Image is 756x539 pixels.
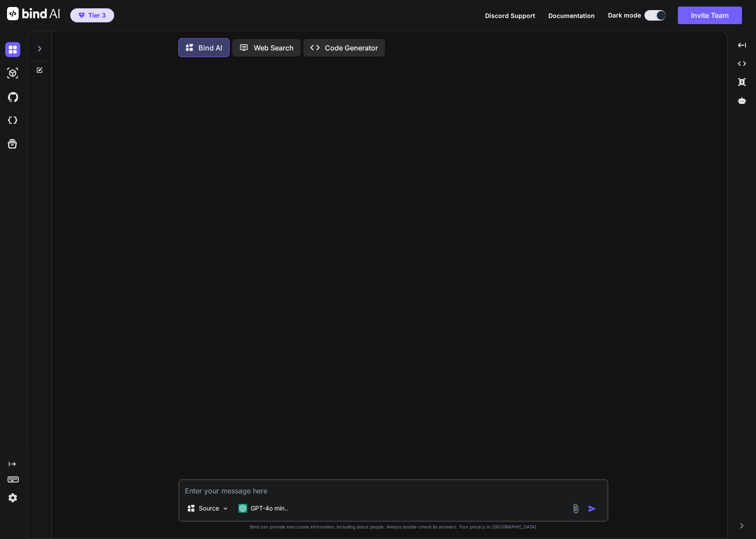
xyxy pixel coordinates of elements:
[5,42,20,57] img: darkChat
[485,12,535,19] span: Discord Support
[588,504,597,513] img: icon
[70,8,114,22] button: premiumTier 3
[5,490,20,505] img: settings
[251,504,288,513] p: GPT-4o min..
[548,11,595,20] button: Documentation
[548,12,595,19] span: Documentation
[325,43,378,53] p: Code Generator
[678,7,742,24] button: Invite Team
[5,113,20,128] img: cloudideIcon
[198,43,222,53] p: Bind AI
[222,505,229,512] img: Pick Models
[238,504,247,513] img: GPT-4o mini
[608,11,641,20] span: Dark mode
[7,7,60,20] img: Bind AI
[5,66,20,81] img: darkAi-studio
[5,89,20,104] img: githubDark
[178,524,608,530] p: Bind can provide inaccurate information, including about people. Always double-check its answers....
[254,43,294,53] p: Web Search
[485,11,535,20] button: Discord Support
[79,13,85,18] img: premium
[571,503,581,514] img: attachment
[88,11,106,20] span: Tier 3
[199,504,219,513] p: Source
